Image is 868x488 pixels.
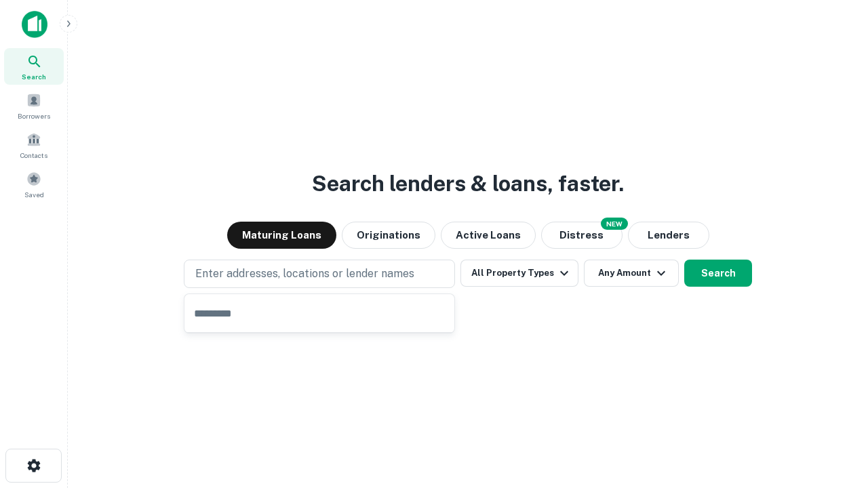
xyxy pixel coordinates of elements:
div: NEW [601,218,628,230]
h3: Search lenders & loans, faster. [312,167,624,200]
a: Borrowers [4,87,64,124]
button: Originations [342,222,435,249]
button: Enter addresses, locations or lender names [184,260,455,288]
p: Enter addresses, locations or lender names [195,266,414,282]
a: Contacts [4,127,64,163]
span: Search [22,71,46,82]
button: Search [684,260,752,287]
iframe: Chat Widget [800,380,868,445]
span: Saved [24,189,44,200]
button: Any Amount [584,260,679,287]
button: Active Loans [441,222,536,249]
a: Saved [4,166,64,203]
a: Search [4,48,64,85]
span: Borrowers [18,110,50,121]
button: All Property Types [460,260,578,287]
span: Contacts [20,150,47,161]
img: capitalize-icon.png [22,11,47,38]
button: Maturing Loans [227,222,336,249]
button: Search distressed loans with lien and other non-mortgage details. [541,222,623,249]
button: Lenders [628,222,709,249]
